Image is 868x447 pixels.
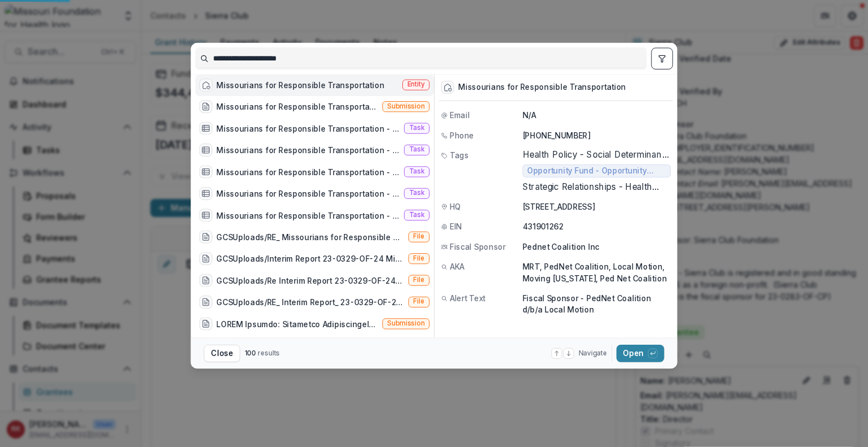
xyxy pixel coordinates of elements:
[217,123,400,134] div: Missourians for Responsible Transportation - Bringing Equitable Statewide Transportation Planning...
[450,221,462,232] span: EIN
[217,101,378,112] div: Missourians for Responsible Transportation - Bringing Equitable Statewide Transportation Planning...
[523,221,671,232] p: 431901262
[407,81,425,89] span: Entity
[523,182,671,192] span: Strategic Relationships - Health Equity Fund
[450,241,506,253] span: Fiscal Sponsor
[409,168,425,176] span: Task
[450,261,465,272] span: AKA
[523,261,671,284] p: MRT, PedNet Coalition, Local Motion, Moving [US_STATE], Ped Net Coalition
[387,103,424,111] span: Submission
[523,241,671,253] p: Pednet Coalition Inc
[523,110,671,121] p: N/A
[450,293,485,304] span: Alert Text
[217,297,404,308] div: GCSUploads/RE_ Interim Report_ 23-0329-OF-24 Missourians for Responsible Transportation.msg
[523,129,671,141] p: [PHONE_NUMBER]
[450,110,470,121] span: Email
[413,276,424,284] span: File
[527,167,666,176] span: Opportunity Fund - Opportunity Fund - Grants/Contracts
[413,233,424,241] span: File
[617,345,665,362] button: Open
[387,320,424,328] span: Submission
[217,210,400,221] div: Missourians for Responsible Transportation - Bringing Equitable Statewide Transportation Planning...
[217,145,400,156] div: Missourians for Responsible Transportation - Bringing Equitable Statewide Transportation Planning...
[245,349,256,357] span: 100
[217,188,400,199] div: Missourians for Responsible Transportation - Bringing Equitable Statewide Transportation Planning...
[217,318,378,329] div: LOREM Ipsumdo: Sitametco Adipiscingelit Seddoeiu tem Incid Utlaboreetdolo (Magna Aliquaenima mini...
[450,201,461,212] span: HQ
[523,150,671,160] span: Health Policy - Social Determinants of Health
[651,47,672,69] button: toggle filters
[450,150,469,161] span: Tags
[413,255,424,263] span: File
[450,129,474,141] span: Phone
[409,189,425,197] span: Task
[217,253,404,264] div: GCSUploads/Interim Report 23-0329-OF-24 Missourians for Responsible Transportation.eml
[409,211,425,219] span: Task
[258,349,280,357] span: results
[217,80,385,91] div: Missourians for Responsible Transportation
[217,232,404,243] div: GCSUploads/RE_ Missourians for Responsible Transportation payment.msg
[458,83,626,92] div: Missourians for Responsible Transportation
[409,146,425,154] span: Task
[409,124,425,132] span: Task
[523,201,671,212] p: [STREET_ADDRESS]
[217,166,400,177] div: Missourians for Responsible Transportation - Bringing Equitable Statewide Transportation Planning...
[217,275,404,286] div: GCSUploads/Re Interim Report 23-0329-OF-24 Missourians for Responsible Transportation.eml
[204,345,240,362] button: Close
[413,298,424,306] span: File
[579,349,607,358] span: Navigate
[523,293,671,315] p: Fiscal Sponsor - PedNet Coalition d/b/a Local Motion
